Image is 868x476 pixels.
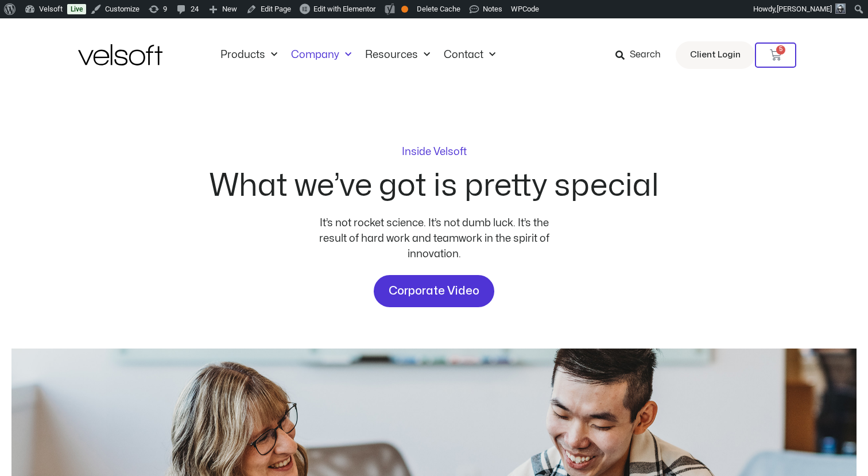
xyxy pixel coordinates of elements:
[67,4,86,14] a: Live
[389,282,479,300] span: Corporate Video
[776,45,785,55] span: 5
[358,49,437,61] a: ResourcesMenu Toggle
[210,171,659,202] h2: What we’ve got is pretty special
[401,6,408,13] div: OK
[615,45,669,65] a: Search
[437,49,502,61] a: ContactMenu Toggle
[214,49,502,61] nav: Menu
[313,215,555,262] div: It’s not rocket science. It’s not dumb luck. It’s the result of hard work and teamwork in the spi...
[676,41,755,69] a: Client Login
[374,275,494,307] a: Corporate Video
[313,5,375,13] span: Edit with Elementor
[690,48,741,63] span: Client Login
[755,42,796,68] a: 5
[402,147,467,157] p: Inside Velsoft
[777,5,832,13] span: [PERSON_NAME]
[630,48,661,63] span: Search
[214,49,284,61] a: ProductsMenu Toggle
[78,44,162,65] img: Velsoft Training Materials
[284,49,358,61] a: CompanyMenu Toggle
